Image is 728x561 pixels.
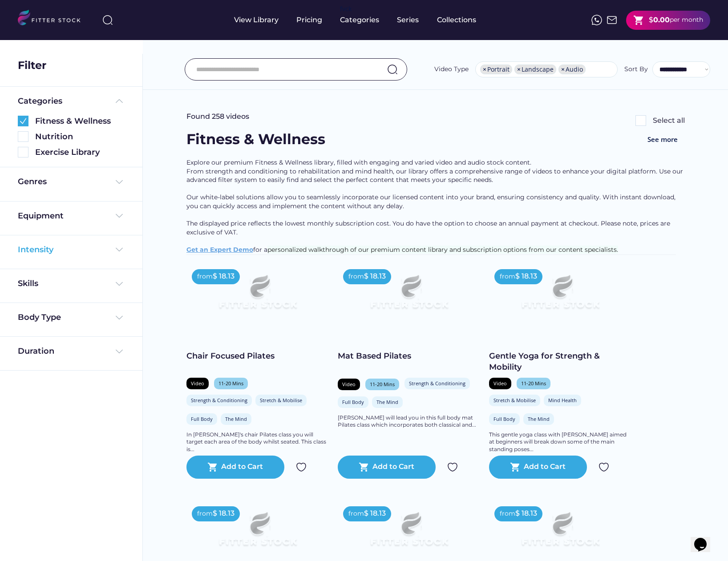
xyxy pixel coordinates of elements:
button: shopping_cart [207,462,218,472]
div: fvck [340,4,352,13]
div: Strength & Conditioning [191,397,247,404]
div: Strength & Conditioning [409,380,465,387]
div: $ 18.13 [515,509,537,518]
div: Video Type [434,65,469,74]
img: Frame%20%284%29.svg [114,278,125,289]
img: Group%201000002360.svg [18,116,28,126]
div: Categories [18,96,62,107]
img: Frame%2051.svg [607,15,617,25]
div: $ 18.13 [364,271,386,281]
div: $ [649,15,653,25]
div: Full Body [191,416,213,422]
div: View Library [234,15,279,25]
img: Group%201000002324.svg [447,462,458,472]
button: shopping_cart [359,462,369,472]
div: Sort By [624,65,648,74]
div: per month [670,16,703,24]
div: from [500,272,515,281]
div: Video [191,380,204,387]
div: 11-20 Mins [521,380,546,387]
img: Frame%2079%20%281%29.svg [201,264,315,328]
div: Duration [18,346,54,357]
img: Frame%20%284%29.svg [114,177,125,187]
span: × [561,66,565,73]
span: × [517,66,521,73]
div: In [PERSON_NAME]'s chair Pilates class you will target each area of the body whilst seated. This ... [186,431,329,453]
div: Skills [18,278,40,289]
div: from [348,509,364,518]
img: Rectangle%205126.svg [635,115,646,126]
div: Found 258 videos [186,112,249,121]
div: Full Body [342,399,364,405]
div: Genres [18,176,47,187]
div: Mind Health [548,397,577,404]
img: Rectangle%205126.svg [18,131,28,142]
strong: 0.00 [653,16,670,24]
div: from [348,272,364,281]
img: LOGO.svg [18,10,88,28]
div: $ 18.13 [213,271,235,281]
div: Add to Cart [221,462,263,472]
div: Fitness & Wellness [186,129,325,149]
div: Nutrition [35,131,125,142]
div: Intensity [18,244,53,255]
div: This gentle yoga class with [PERSON_NAME] aimed at beginners will break down some of the main sta... [489,431,631,453]
div: Chair Focused Pilates [186,351,329,362]
div: Stretch & Mobilise [493,397,536,404]
li: Landscape [514,65,556,74]
li: Audio [558,65,586,74]
div: Exercise Library [35,147,125,158]
div: The Mind [376,399,398,405]
span: × [483,66,486,73]
u: Get an Expert Demo [186,246,253,254]
div: Categories [340,15,379,25]
div: 11-20 Mins [370,381,395,387]
div: The Mind [528,416,550,422]
div: [PERSON_NAME] will lead you in this full body mat Pilates class which incorporates both classical... [338,414,480,429]
div: Series [397,15,419,25]
div: Pricing [296,15,322,25]
div: Explore our premium Fitness & Wellness library, filled with engaging and varied video and audio s... [186,158,685,254]
li: Portrait [480,65,512,74]
div: Body Type [18,312,61,323]
img: Rectangle%205126.svg [18,147,28,157]
div: Video [342,381,356,387]
img: Frame%2079%20%281%29.svg [503,264,617,328]
img: Group%201000002324.svg [599,462,609,472]
img: Frame%20%284%29.svg [114,244,125,255]
button: shopping_cart [633,15,644,26]
div: The Mind [225,416,247,422]
img: Frame%2079%20%281%29.svg [352,264,466,328]
div: $ 18.13 [364,509,386,518]
img: Frame%20%284%29.svg [114,312,125,323]
button: See more [640,129,685,149]
div: $ 18.13 [515,271,537,281]
div: Video [493,380,507,387]
div: from [500,509,515,518]
div: Add to Cart [524,462,566,472]
div: 11-20 Mins [218,380,243,387]
iframe: chat widget [691,525,719,552]
span: personalized walkthrough of our premium content library and subscription options from our content... [267,246,618,254]
div: from [197,509,213,518]
span: The displayed price reflects the lowest monthly subscription cost. You do have the option to choo... [186,219,672,236]
button: shopping_cart [510,462,521,472]
div: Filter [18,58,46,73]
img: Frame%20%284%29.svg [114,346,125,357]
div: Fitness & Wellness [35,116,125,127]
div: $ 18.13 [213,509,235,518]
div: Full Body [493,416,515,422]
div: Stretch & Mobilise [260,397,302,404]
div: Equipment [18,210,64,222]
img: search-normal%203.svg [102,15,113,25]
div: Select all [653,116,685,125]
div: Gentle Yoga for Strength & Mobility [489,351,631,373]
img: search-normal.svg [387,64,398,75]
div: Add to Cart [372,462,414,472]
div: Mat Based Pilates [338,351,480,362]
img: meteor-icons_whatsapp%20%281%29.svg [591,15,602,25]
img: Frame%20%285%29.svg [114,96,125,106]
div: from [197,272,213,281]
